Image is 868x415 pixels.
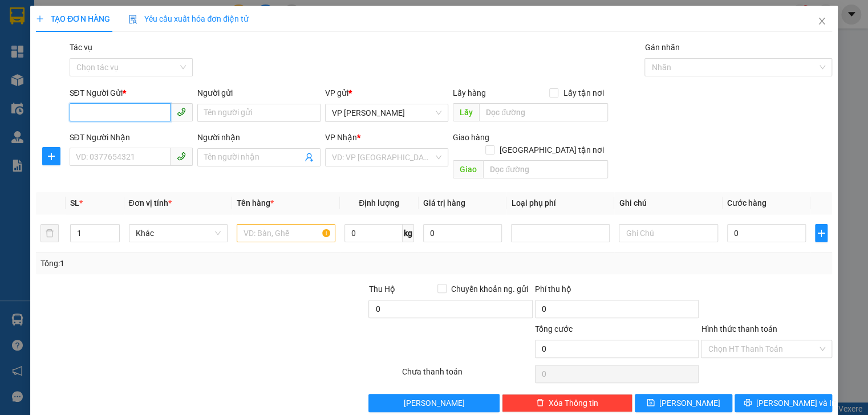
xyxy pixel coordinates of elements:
div: VP gửi [325,87,448,99]
div: SĐT Người Nhận [70,131,193,144]
span: plus [36,15,44,23]
span: Giao hàng [453,133,489,142]
img: icon [128,15,137,24]
span: Xóa Thông tin [549,397,598,409]
span: Lấy tận nơi [558,87,608,99]
span: user-add [305,153,314,162]
button: printer[PERSON_NAME] và In [735,394,832,412]
div: Phí thu hộ [535,283,699,300]
button: Close [806,6,838,38]
span: Cước hàng [727,198,766,207]
span: delete [536,398,544,408]
span: VP Hoàng Liệt [332,104,441,121]
input: Dọc đường [483,160,608,178]
th: Ghi chú [614,192,722,214]
span: VP Nhận [325,133,357,142]
div: Chưa thanh toán [401,365,534,385]
div: Người nhận [197,131,321,144]
span: Định lượng [359,198,399,207]
span: kg [403,224,414,242]
span: [PERSON_NAME] [659,397,720,409]
input: 0 [423,224,502,242]
span: printer [744,398,752,408]
button: delete [40,224,59,242]
div: Người gửi [197,87,321,99]
span: phone [177,152,186,161]
input: Ghi Chú [619,224,717,242]
span: plus [43,152,60,161]
span: Đơn vị tính [129,198,172,207]
span: phone [177,107,186,116]
span: Yêu cầu xuất hóa đơn điện tử [128,14,249,23]
span: [PERSON_NAME] [404,397,465,409]
span: Tên hàng [237,198,274,207]
span: plus [816,229,826,238]
span: SL [70,198,79,207]
span: close [817,17,826,26]
button: plus [815,224,827,242]
th: Loại phụ phí [506,192,614,214]
div: Tổng: 1 [40,257,335,270]
label: Tác vụ [70,43,92,52]
span: Lấy hàng [453,88,486,97]
span: Giao [453,160,483,178]
button: plus [42,147,60,165]
span: Thu Hộ [368,284,395,294]
span: Lấy [453,103,479,121]
button: save[PERSON_NAME] [635,394,732,412]
input: VD: Bàn, Ghế [237,224,335,242]
span: Tổng cước [535,324,573,333]
span: save [647,398,655,408]
button: [PERSON_NAME] [368,394,499,412]
label: Hình thức thanh toán [701,324,777,333]
input: Dọc đường [479,103,608,121]
span: Giá trị hàng [423,198,465,207]
div: SĐT Người Gửi [70,87,193,99]
label: Gán nhãn [644,43,679,52]
span: TẠO ĐƠN HÀNG [36,14,110,23]
span: Khác [136,225,221,242]
span: Chuyển khoản ng. gửi [447,283,533,295]
button: deleteXóa Thông tin [502,394,632,412]
span: [PERSON_NAME] và In [756,397,836,409]
span: [GEOGRAPHIC_DATA] tận nơi [494,144,608,156]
